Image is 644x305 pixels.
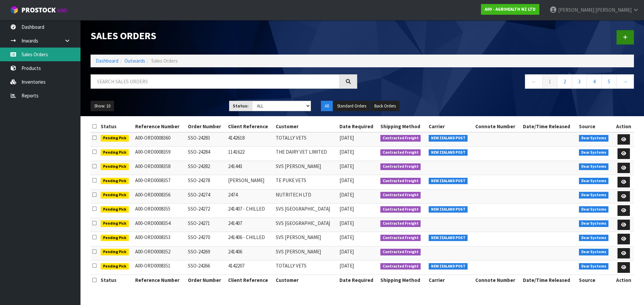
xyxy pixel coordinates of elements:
[226,189,274,204] td: 2474
[338,275,379,285] th: Date Required
[579,149,609,156] span: Dear Systems
[595,7,632,13] span: [PERSON_NAME]
[429,178,468,184] span: NEW ZEALAND POST
[133,147,186,161] td: A00-ORD0008359
[133,175,186,189] td: A00-ORD0008357
[429,149,468,156] span: NEW ZEALAND POST
[579,135,609,142] span: Dear Systems
[371,101,399,111] button: Back Orders
[96,58,118,64] a: Dashboard
[579,263,609,270] span: Dear Systems
[101,235,129,241] span: Pending Pick
[186,175,226,189] td: SSO-24278
[91,30,357,41] h1: Sales Orders
[616,74,634,89] a: →
[101,163,129,170] span: Pending Pick
[587,74,602,89] a: 4
[186,189,226,204] td: SSO-24274
[427,275,474,285] th: Carrier
[101,206,129,213] span: Pending Pick
[339,262,354,269] span: [DATE]
[133,232,186,246] td: A00-ORD0008353
[91,101,114,111] button: Show: 10
[579,206,609,213] span: Dear Systems
[101,249,129,255] span: Pending Pick
[226,147,274,161] td: 1141622
[274,175,338,189] td: TE PUKE VETS
[274,189,338,204] td: NUTRITECH LTD
[186,260,226,275] td: SSO-24266
[339,149,354,155] span: [DATE]
[226,260,274,275] td: 4142207
[274,246,338,260] td: SVS [PERSON_NAME]
[226,232,274,246] td: 241406 - CHILLED
[226,246,274,260] td: 241406
[21,6,56,14] span: ProStock
[274,204,338,218] td: SVS [GEOGRAPHIC_DATA]
[558,7,594,13] span: [PERSON_NAME]
[133,121,186,132] th: Reference Number
[101,135,129,142] span: Pending Pick
[133,161,186,175] td: A00-ORD0008358
[339,234,354,240] span: [DATE]
[579,220,609,227] span: Dear Systems
[379,121,427,132] th: Shipping Method
[367,74,634,91] nav: Page navigation
[579,249,609,255] span: Dear Systems
[380,263,421,270] span: Contracted Freight
[429,235,468,241] span: NEW ZEALAND POST
[133,189,186,204] td: A00-ORD0008356
[380,192,421,199] span: Contracted Freight
[186,204,226,218] td: SSO-24272
[339,220,354,226] span: [DATE]
[613,275,634,285] th: Action
[186,147,226,161] td: SSO-24284
[101,178,129,184] span: Pending Pick
[57,7,67,14] small: WMS
[226,204,274,218] td: 241407 - CHILLED
[572,74,587,89] a: 3
[601,74,616,89] a: 5
[485,6,536,12] strong: A00 - AGRIHEALTH NZ LTD
[10,6,18,14] img: cube-alt.png
[186,275,226,285] th: Order Number
[274,218,338,232] td: SVS [GEOGRAPHIC_DATA]
[380,220,421,227] span: Contracted Freight
[226,121,274,132] th: Client Reference
[380,206,421,213] span: Contracted Freight
[274,161,338,175] td: SVS [PERSON_NAME]
[579,235,609,241] span: Dear Systems
[577,275,614,285] th: Source
[429,135,468,142] span: NEW ZEALAND POST
[577,121,614,132] th: Source
[338,121,379,132] th: Date Required
[429,263,468,270] span: NEW ZEALAND POST
[186,161,226,175] td: SSO-24282
[339,192,354,198] span: [DATE]
[429,206,468,213] span: NEW ZEALAND POST
[380,249,421,255] span: Contracted Freight
[579,192,609,199] span: Dear Systems
[226,275,274,285] th: Client Reference
[525,74,543,89] a: ←
[321,101,333,111] button: All
[133,218,186,232] td: A00-ORD0008354
[274,275,338,285] th: Customer
[579,163,609,170] span: Dear Systems
[274,132,338,147] td: TOTALLY VETS
[226,161,274,175] td: 241443
[186,132,226,147] td: SSO-24283
[101,149,129,156] span: Pending Pick
[274,260,338,275] td: TOTALLY VETS
[379,275,427,285] th: Shipping Method
[380,149,421,156] span: Contracted Freight
[339,163,354,169] span: [DATE]
[339,177,354,183] span: [DATE]
[274,147,338,161] td: THE DAIRY VET LIMITED
[133,260,186,275] td: A00-ORD0008351
[427,121,474,132] th: Carrier
[133,275,186,285] th: Reference Number
[233,103,249,109] strong: Status:
[274,232,338,246] td: SVS [PERSON_NAME]
[579,178,609,184] span: Dear Systems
